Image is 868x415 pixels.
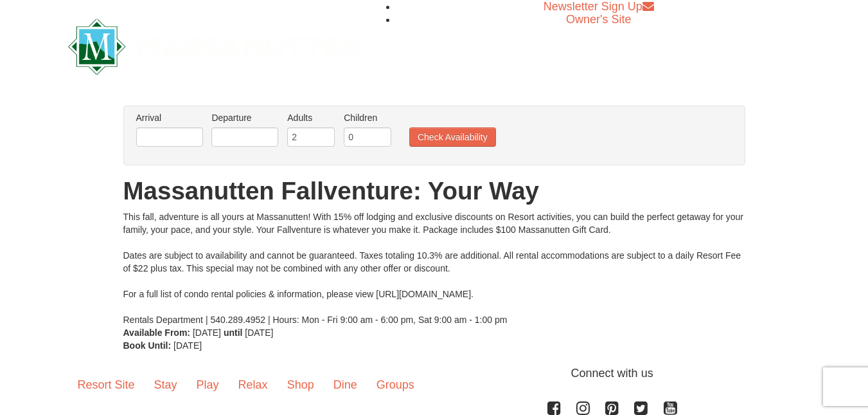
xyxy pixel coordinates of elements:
[566,13,631,26] a: Owner's Site
[245,327,273,338] span: [DATE]
[367,365,424,405] a: Groups
[136,111,203,124] label: Arrival
[193,327,221,338] span: [DATE]
[123,327,191,338] strong: Available From:
[68,30,362,60] a: Massanutten Resort
[123,340,172,351] strong: Book Until:
[324,365,367,405] a: Dine
[278,365,324,405] a: Shop
[409,127,496,147] button: Check Availability
[224,327,243,338] strong: until
[123,178,745,204] h1: Massanutten Fallventure: Your Way
[145,365,187,405] a: Stay
[68,365,801,382] p: Connect with us
[123,210,745,326] div: This fall, adventure is all yours at Massanutten! With 15% off lodging and exclusive discounts on...
[344,111,391,124] label: Children
[68,365,145,405] a: Resort Site
[211,111,278,124] label: Departure
[229,365,278,405] a: Relax
[68,19,362,75] img: Massanutten Resort Logo
[173,340,202,351] span: [DATE]
[187,365,229,405] a: Play
[287,111,335,124] label: Adults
